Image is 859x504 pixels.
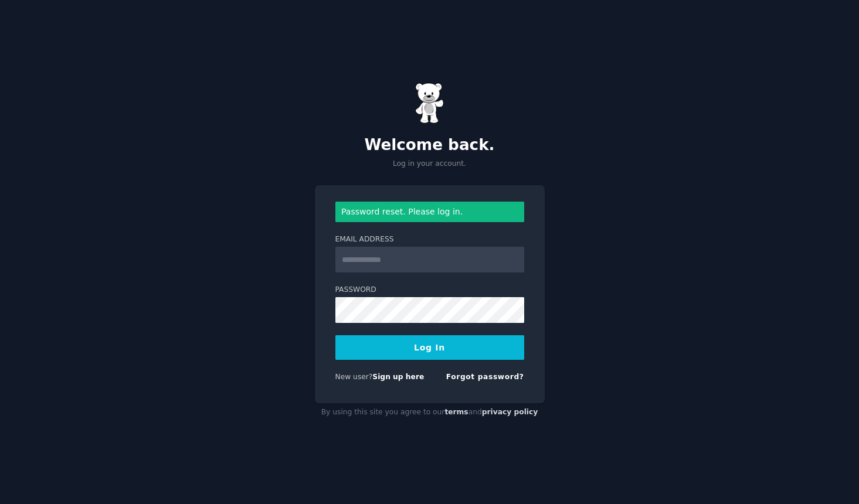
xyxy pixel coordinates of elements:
label: Password [335,285,524,295]
a: privacy policy [482,408,538,416]
label: Email Address [335,234,524,245]
img: Gummy Bear [415,83,444,124]
a: Sign up here [372,373,424,381]
span: New user? [335,373,373,381]
p: Log in your account. [315,159,545,169]
a: terms [444,408,468,416]
a: Forgot password? [446,373,524,381]
div: Password reset. Please log in. [335,202,524,222]
button: Log In [335,335,524,360]
div: By using this site you agree to our and [315,403,545,422]
h2: Welcome back. [315,136,545,155]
